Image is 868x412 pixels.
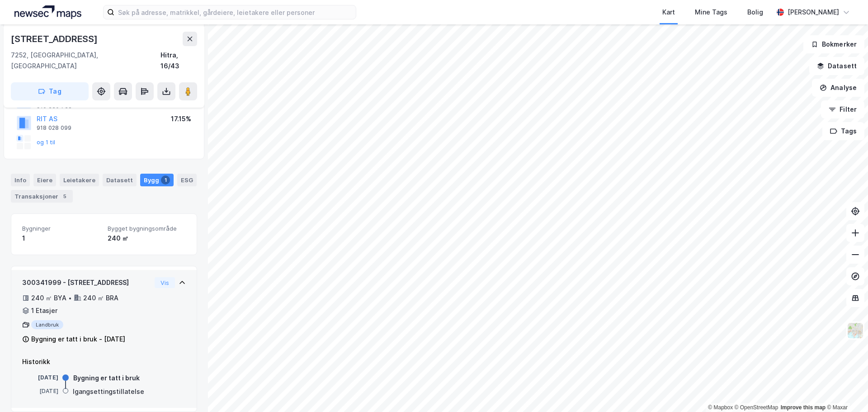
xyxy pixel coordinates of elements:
[11,32,99,46] div: [STREET_ADDRESS]
[695,7,727,18] div: Mine Tags
[11,174,30,186] div: Info
[14,5,81,19] img: logo.a4113a55bc3d86da70a041830d287a7e.svg
[108,233,186,244] div: 240 ㎡
[160,50,197,71] div: Hitra, 16/43
[31,305,57,316] div: 1 Etasjer
[822,122,864,140] button: Tags
[155,277,175,288] button: Vis
[114,5,356,19] input: Søk på adresse, matrikkel, gårdeiere, leietakere eller personer
[68,294,72,302] div: •
[22,356,186,367] div: Historikk
[847,322,864,339] img: Z
[22,233,100,244] div: 1
[108,225,186,232] span: Bygget bygningsområde
[823,369,868,412] iframe: Chat Widget
[140,174,174,186] div: Bygg
[22,277,151,288] div: 300341999 - [STREET_ADDRESS]
[60,192,69,201] div: 5
[22,387,58,395] div: [DATE]
[60,174,99,186] div: Leietakere
[788,7,839,18] div: [PERSON_NAME]
[22,374,58,382] div: [DATE]
[161,175,170,185] div: 1
[803,35,864,53] button: Bokmerker
[823,369,868,412] div: Kontrollprogram for chat
[73,386,144,397] div: Igangsettingstillatelse
[708,404,733,411] a: Mapbox
[662,7,675,18] div: Kart
[821,100,864,118] button: Filter
[22,225,100,232] span: Bygninger
[11,50,160,71] div: 7252, [GEOGRAPHIC_DATA], [GEOGRAPHIC_DATA]
[171,114,191,124] div: 17.15%
[747,7,763,18] div: Bolig
[33,174,56,186] div: Eiere
[37,124,71,132] div: 918 028 099
[177,174,197,186] div: ESG
[11,190,73,203] div: Transaksjoner
[11,82,89,100] button: Tag
[103,174,137,186] div: Datasett
[809,57,864,75] button: Datasett
[735,404,778,411] a: OpenStreetMap
[31,293,66,303] div: 240 ㎡ BYA
[812,79,864,97] button: Analyse
[781,404,826,411] a: Improve this map
[31,334,125,345] div: Bygning er tatt i bruk - [DATE]
[83,293,118,303] div: 240 ㎡ BRA
[73,373,140,384] div: Bygning er tatt i bruk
